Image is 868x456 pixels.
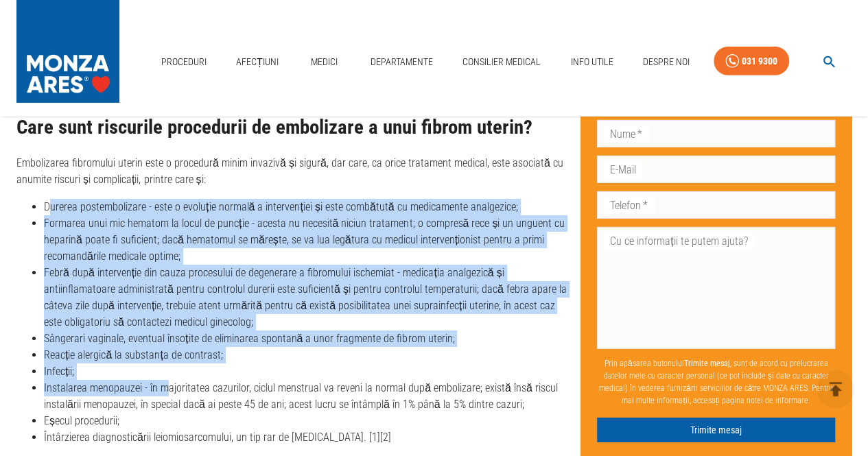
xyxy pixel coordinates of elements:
a: Consilier Medical [457,48,546,76]
a: Departamente [365,48,438,76]
h2: Care sunt riscurile procedurii de embolizare a unui fibrom uterin? [16,117,570,139]
a: Afecțiuni [231,48,284,76]
li: Durerea postembolizare - este o evoluție normală a intervenției și este combătută cu medicamente ... [44,199,570,215]
p: Prin apăsarea butonului , sunt de acord cu prelucrarea datelor mele cu caracter personal (ce pot ... [597,351,835,411]
li: Infecții; [44,363,570,380]
li: Instalarea menopauzei - în majoritatea cazurilor, ciclul menstrual va reveni la normal după embol... [44,380,570,413]
button: Trimite mesaj [597,417,835,442]
li: Reacție alergică la substanța de contrast; [44,347,570,363]
b: Trimite mesaj [683,358,729,368]
li: Febră după intervenție din cauza procesului de degenerare a fibromului ischemiat - medicația anal... [44,265,570,331]
a: 031 9300 [714,47,789,76]
p: Embolizarea fibromului uterin este o procedură minim invazivă și sigură, dar care, ca orice trata... [16,155,570,188]
button: delete [817,370,854,408]
li: Întârzierea diagnosticării leiomiosarcomului, un tip rar de [MEDICAL_DATA]. [1][2] [44,429,570,446]
li: Formarea unui mic hematom la locul de puncție - acesta nu necesită niciun tratament; o compresă r... [44,215,570,265]
a: Medici [303,48,347,76]
li: Eșecul procedurii; [44,413,570,429]
a: Despre Noi [637,48,695,76]
a: Info Utile [565,48,618,76]
a: Proceduri [156,48,212,76]
li: Sângerari vaginale, eventual însoțite de eliminarea spontană a unor fragmente de fibrom uterin; [44,331,570,347]
div: 031 9300 [742,53,777,70]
